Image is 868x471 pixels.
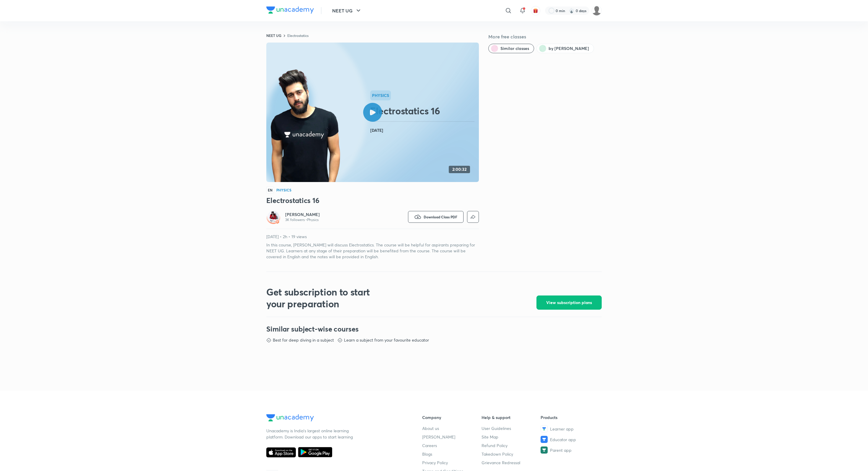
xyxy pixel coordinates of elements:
[500,46,529,51] span: Similar classes
[408,211,464,223] button: Download Class PDF
[549,46,589,51] span: by Yawar Manzoor
[541,446,548,454] img: Parent app
[370,105,477,117] h2: Electrostatics 16
[422,434,482,440] a: [PERSON_NAME]
[536,295,602,310] button: View subscription plans
[488,33,602,40] h5: More free classes
[370,126,477,134] h4: [DATE]
[273,337,334,343] p: Best for deep diving in a subject
[266,234,479,240] p: [DATE] • 2h • 19 views
[422,442,482,449] a: Careers
[422,425,482,431] a: About us
[266,428,355,440] p: Unacademy is India’s largest online learning platform. Download our apps to start learning
[541,425,548,432] img: Learner app
[531,6,540,15] button: avatar
[482,425,541,431] a: User Guidelines
[541,446,600,454] a: Parent app
[541,414,600,420] h6: Products
[452,167,466,172] h4: 2:00:32
[285,212,320,217] a: [PERSON_NAME]
[266,324,602,334] h3: Similar subject-wise courses
[267,211,279,223] img: Avatar
[266,286,387,310] h2: Get subscription to start your preparation
[569,8,575,14] img: streak
[266,33,281,38] a: NEET UG
[482,459,541,466] a: Grievance Redressal
[482,451,541,457] a: Takedown Policy
[266,242,479,260] p: In this course, [PERSON_NAME] will discuss Electrostatics. The course will be helpful for aspiran...
[266,414,314,421] img: Company Logo
[536,44,594,53] button: by Yawar Manzoor
[422,451,482,457] a: Blogs
[266,196,479,205] h3: Electrostatics 16
[285,217,320,222] p: 3K followers • Physics
[546,300,592,306] span: View subscription plans
[276,188,291,192] h4: Physics
[329,5,366,17] button: NEET UG
[266,414,403,423] a: Company Logo
[422,459,482,466] a: Privacy Policy
[266,187,274,193] span: EN
[592,6,602,16] img: Siddharth Mitra
[266,210,280,224] a: Avatarbadge
[422,442,437,449] span: Careers
[287,33,309,38] a: Electrostatics
[482,434,541,440] a: Site Map
[266,7,314,15] a: Company Logo
[424,215,457,219] span: Download Class PDF
[541,436,548,443] img: Educator app
[550,436,576,443] span: Educator app
[488,44,534,53] button: Similar classes
[541,425,600,432] a: Learner app
[344,337,429,343] p: Learn a subject from your favourite educator
[533,8,538,13] img: avatar
[275,220,279,224] img: badge
[266,7,314,14] img: Company Logo
[422,414,482,420] h6: Company
[482,442,541,449] a: Refund Policy
[482,414,541,420] h6: Help & support
[550,426,574,432] span: Learner app
[550,447,572,453] span: Parent app
[541,436,600,443] a: Educator app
